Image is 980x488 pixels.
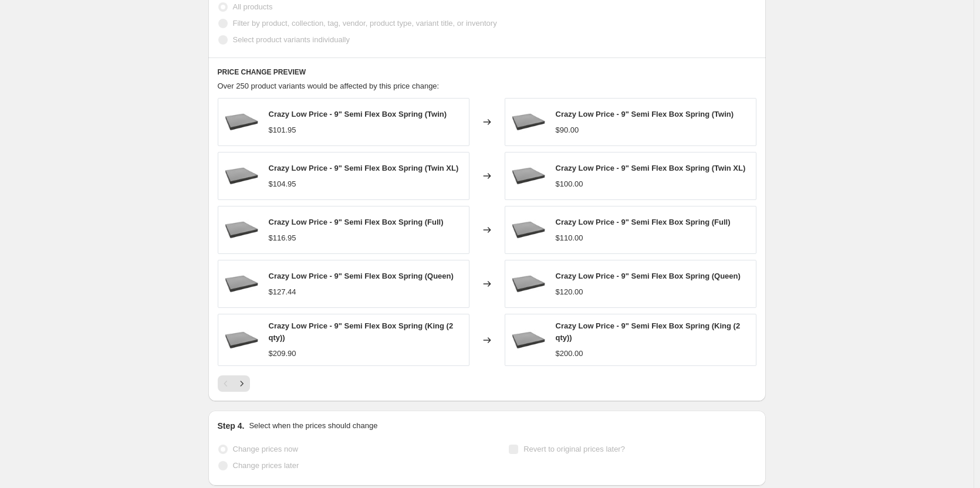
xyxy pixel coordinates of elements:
div: $90.00 [556,124,579,136]
div: $104.95 [269,178,296,190]
img: prod_1790987912_80x.jpg [224,158,259,194]
span: Crazy Low Price - 9" Semi Flex Box Spring (Twin XL) [269,164,459,172]
span: Crazy Low Price - 9" Semi Flex Box Spring (King (2 qty)) [556,321,741,342]
nav: Pagination [218,375,250,392]
span: Crazy Low Price - 9" Semi Flex Box Spring (Queen) [556,272,741,280]
div: $120.00 [556,286,583,298]
h6: PRICE CHANGE PREVIEW [218,67,756,77]
div: $200.00 [556,348,583,360]
img: prod_1790987912_80x.jpg [224,266,259,301]
h2: Step 4. [218,420,245,432]
img: prod_1790987912_80x.jpg [224,323,259,358]
button: Next [234,375,250,392]
img: prod_1790987912_80x.jpg [224,104,259,140]
span: Revert to original prices later? [523,445,625,453]
img: prod_1790987912_80x.jpg [511,323,546,358]
div: $127.44 [269,286,296,298]
span: Crazy Low Price - 9" Semi Flex Box Spring (Twin) [556,110,734,118]
img: prod_1790987912_80x.jpg [511,212,546,248]
span: Crazy Low Price - 9" Semi Flex Box Spring (Full) [556,218,731,226]
div: $116.95 [269,232,296,244]
span: Change prices later [233,461,299,470]
div: $100.00 [556,178,583,190]
span: Filter by product, collection, tag, vendor, product type, variant title, or inventory [233,19,497,28]
span: Crazy Low Price - 9" Semi Flex Box Spring (Twin) [269,110,447,118]
span: Select product variants individually [233,35,350,44]
img: prod_1790987912_80x.jpg [511,158,546,194]
span: Crazy Low Price - 9" Semi Flex Box Spring (Queen) [269,272,454,280]
img: prod_1790987912_80x.jpg [511,266,546,301]
img: prod_1790987912_80x.jpg [511,104,546,140]
span: Crazy Low Price - 9" Semi Flex Box Spring (Twin XL) [556,164,746,172]
div: $209.90 [269,348,296,360]
span: Over 250 product variants would be affected by this price change: [218,82,440,90]
p: Select when the prices should change [249,420,377,432]
span: Crazy Low Price - 9" Semi Flex Box Spring (King (2 qty)) [269,321,454,342]
span: All products [233,2,273,11]
span: Change prices now [233,445,298,453]
span: Crazy Low Price - 9" Semi Flex Box Spring (Full) [269,218,444,226]
div: $110.00 [556,232,583,244]
div: $101.95 [269,124,296,136]
img: prod_1790987912_80x.jpg [224,212,259,248]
